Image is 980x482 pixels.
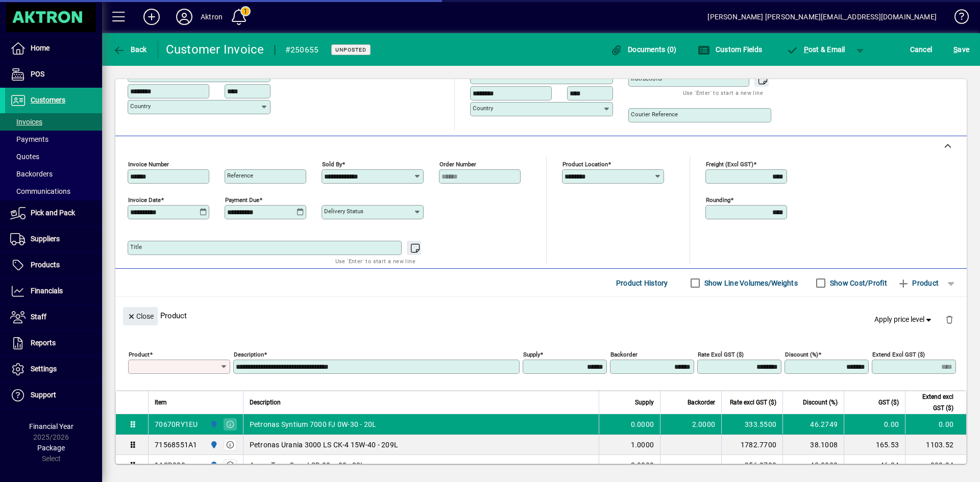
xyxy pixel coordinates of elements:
[844,435,905,455] td: 165.53
[10,135,48,143] span: Payments
[728,419,776,429] div: 333.5500
[635,397,654,408] span: Supply
[127,308,154,325] span: Close
[728,460,776,470] div: 256.8700
[5,305,102,330] a: Staff
[910,41,933,58] span: Cancel
[335,46,366,53] span: Unposted
[155,440,198,450] div: 71568551A1
[31,235,60,243] span: Suppliers
[285,42,319,58] div: #250655
[31,313,46,321] span: Staff
[892,274,944,292] button: Product
[953,45,958,54] span: S
[10,187,70,195] span: Communications
[225,196,259,204] mat-label: Payment due
[702,278,798,288] label: Show Line Volumes/Weights
[168,8,201,26] button: Profile
[234,351,264,358] mat-label: Description
[562,161,608,168] mat-label: Product location
[227,172,253,179] mat-label: Reference
[123,307,158,325] button: Close
[782,455,844,475] td: 40.0008
[166,41,264,58] div: Customer Invoice
[128,196,161,204] mat-label: Invoice date
[128,161,169,168] mat-label: Invoice number
[781,40,850,59] button: Post & Email
[10,153,39,161] span: Quotes
[698,45,762,54] span: Custom Fields
[37,444,65,452] span: Package
[785,351,818,358] mat-label: Discount (%)
[324,208,363,215] mat-label: Delivery status
[523,351,540,358] mat-label: Supply
[322,161,342,168] mat-label: Sold by
[31,209,75,217] span: Pick and Pack
[130,103,151,110] mat-label: Country
[135,8,168,26] button: Add
[473,105,493,112] mat-label: Country
[129,351,150,358] mat-label: Product
[31,339,56,347] span: Reports
[616,275,668,291] span: Product History
[912,391,953,414] span: Extend excl GST ($)
[631,111,678,118] mat-label: Courier Reference
[5,131,102,148] a: Payments
[207,419,219,430] span: HAMILTON
[113,45,147,54] span: Back
[439,161,476,168] mat-label: Order number
[692,419,716,429] span: 2.0000
[905,435,966,455] td: 1103.52
[5,113,102,131] a: Invoices
[608,40,679,59] button: Documents (0)
[10,118,42,126] span: Invoices
[631,419,654,429] span: 0.0000
[5,278,102,304] a: Financials
[631,440,654,450] span: 1.0000
[905,455,966,475] td: 308.24
[250,440,399,450] span: Petronas Urania 3000 LS CK-4 15W-40 - 209L
[5,200,102,226] a: Pick and Pack
[5,62,102,87] a: POS
[5,252,102,278] a: Products
[706,161,753,168] mat-label: Freight (excl GST)
[782,435,844,455] td: 38.1008
[250,460,365,470] span: Axsyn TransGear LSD 80w-90 - 20L
[905,414,966,435] td: 0.00
[120,311,160,320] app-page-header-button: Close
[5,331,102,356] a: Reports
[155,397,167,408] span: Item
[155,460,185,470] div: 1ASD020
[730,397,776,408] span: Rate excl GST ($)
[937,315,962,324] app-page-header-button: Delete
[828,278,887,288] label: Show Cost/Profit
[31,261,60,269] span: Products
[728,440,776,450] div: 1782.7700
[953,41,969,58] span: ave
[610,45,677,54] span: Documents (0)
[31,365,57,373] span: Settings
[695,40,765,59] button: Custom Fields
[31,96,65,104] span: Customers
[5,183,102,200] a: Communications
[937,307,962,332] button: Delete
[115,297,967,334] div: Product
[786,45,845,54] span: ost & Email
[631,460,654,470] span: 2.0000
[10,170,53,178] span: Backorders
[878,397,899,408] span: GST ($)
[872,351,925,358] mat-label: Extend excl GST ($)
[5,226,102,252] a: Suppliers
[610,351,638,358] mat-label: Backorder
[698,351,744,358] mat-label: Rate excl GST ($)
[897,275,939,291] span: Product
[5,357,102,382] a: Settings
[612,274,672,292] button: Product History
[155,419,198,429] div: 70670RY1EU
[31,391,56,399] span: Support
[335,255,415,267] mat-hint: Use 'Enter' to start a new line
[706,196,730,204] mat-label: Rounding
[782,414,844,435] td: 46.2749
[804,45,808,54] span: P
[5,36,102,61] a: Home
